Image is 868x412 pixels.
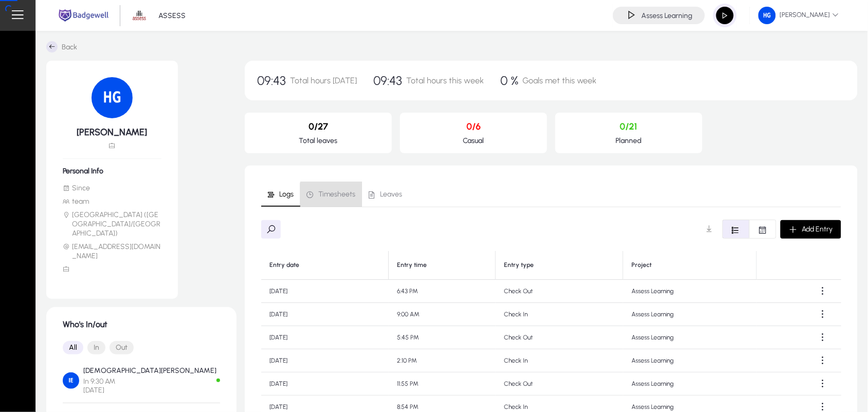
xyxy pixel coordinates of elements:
[83,377,216,395] span: In 9:30 AM [DATE]
[83,366,216,375] p: [DEMOGRAPHIC_DATA][PERSON_NAME]
[110,341,134,354] button: Out
[500,73,518,88] span: 0 %
[522,76,597,85] span: Goals met this week
[261,182,300,207] a: Logs
[781,220,841,239] button: Add Entry
[261,280,389,303] td: [DATE]
[631,261,652,269] div: Project
[802,225,833,234] span: Add Entry
[269,261,380,269] div: Entry date
[504,261,614,269] div: Entry type
[564,136,694,145] p: Planned
[63,341,83,354] button: All
[261,349,389,372] td: [DATE]
[631,261,748,269] div: Project
[63,197,161,206] li: team
[92,77,133,118] img: 143.png
[253,121,384,132] p: 0/27
[389,251,495,280] th: Entry time
[290,76,357,85] span: Total hours [DATE]
[261,326,389,349] td: [DATE]
[389,349,495,372] td: 2:10 PM
[750,6,847,25] button: [PERSON_NAME]
[57,8,111,23] img: main.png
[389,326,495,349] td: 5:45 PM
[623,349,757,372] td: Assess Learning
[406,76,484,85] span: Total hours this week
[389,280,495,303] td: 6:43 PM
[564,121,694,132] p: 0/21
[63,319,220,329] h1: Who's In/out
[496,303,623,326] td: Check In
[257,73,286,88] span: 09:43
[623,326,757,349] td: Assess Learning
[389,303,495,326] td: 9:00 AM
[496,349,623,372] td: Check In
[504,261,534,269] div: Entry type
[269,261,299,269] div: Entry date
[380,191,402,198] span: Leaves
[373,73,402,88] span: 09:43
[130,6,149,25] img: 1.png
[46,41,77,52] a: Back
[362,182,409,207] a: Leaves
[63,167,161,175] h6: Personal Info
[63,242,161,261] li: [EMAIL_ADDRESS][DOMAIN_NAME]
[758,7,839,24] span: [PERSON_NAME]
[261,303,389,326] td: [DATE]
[87,341,105,354] button: In
[318,191,355,198] span: Timesheets
[408,136,539,145] p: Casual
[63,127,161,138] h5: [PERSON_NAME]
[642,11,693,20] h4: Assess Learning
[158,11,186,20] p: ASSESS
[623,280,757,303] td: Assess Learning
[722,220,776,239] mat-button-toggle-group: Font Style
[496,372,623,396] td: Check Out
[279,191,294,198] span: Logs
[496,280,623,303] td: Check Out
[758,7,776,24] img: 143.png
[623,372,757,396] td: Assess Learning
[261,372,389,396] td: [DATE]
[63,210,161,238] li: [GEOGRAPHIC_DATA] ([GEOGRAPHIC_DATA]/[GEOGRAPHIC_DATA])
[408,121,539,132] p: 0/6
[300,182,362,207] a: Timesheets
[253,136,384,145] p: Total leaves
[623,303,757,326] td: Assess Learning
[389,372,495,396] td: 11:55 PM
[63,372,79,389] img: Islam Elkady
[63,337,220,358] mat-button-toggle-group: Font Style
[63,184,161,193] li: Since
[496,326,623,349] td: Check Out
